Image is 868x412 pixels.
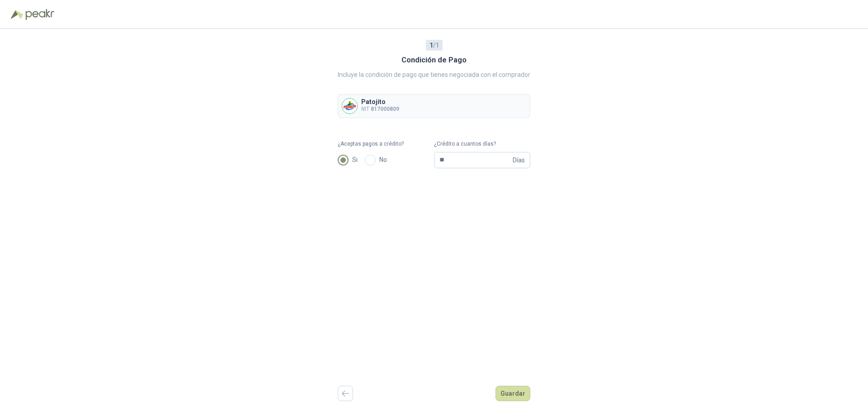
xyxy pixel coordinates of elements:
[429,40,439,50] span: / 1
[401,54,467,66] h3: Condición de Pago
[11,10,24,19] img: Logo
[376,155,391,165] span: No
[429,42,433,49] b: 1
[513,152,525,168] span: Días
[338,70,530,80] p: Incluye la condición de pago que tienes negociada con el comprador
[349,155,361,165] span: Si
[361,99,399,105] p: Patojito
[371,106,399,112] b: 817000809
[361,105,399,114] p: NIT
[495,386,530,401] button: Guardar
[434,140,530,148] label: ¿Crédito a cuantos días?
[342,99,357,114] img: Company Logo
[338,140,434,148] label: ¿Aceptas pagos a crédito?
[25,9,54,20] img: Peakr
